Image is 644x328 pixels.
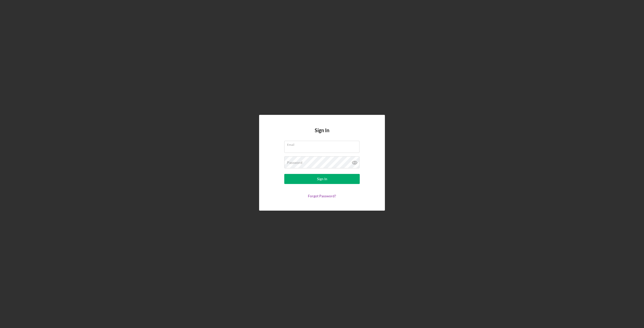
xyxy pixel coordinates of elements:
[284,174,360,184] button: Sign In
[308,194,336,198] a: Forgot Password?
[315,127,329,141] h4: Sign In
[317,174,327,184] div: Sign In
[287,141,359,147] label: Email
[287,161,302,165] label: Password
